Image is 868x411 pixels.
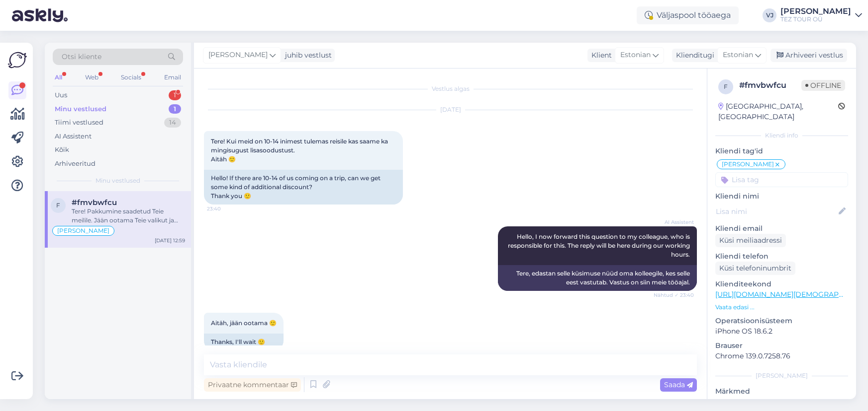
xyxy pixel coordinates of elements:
div: Küsi telefoninumbrit [715,262,795,275]
span: #fmvbwfcu [72,198,117,207]
p: Kliendi email [715,223,848,234]
span: Nähtud ✓ 23:40 [654,291,694,299]
p: iPhone OS 18.6.2 [715,326,848,337]
div: Küsi meiliaadressi [715,234,786,247]
p: Märkmed [715,386,848,397]
span: AI Assistent [657,218,694,226]
div: Web [83,71,100,84]
div: Tiimi vestlused [55,118,103,128]
div: Arhiveeri vestlus [771,49,847,62]
span: Minu vestlused [96,176,140,185]
div: Vestlus algas [204,84,697,93]
span: f [56,202,60,209]
p: Kliendi telefon [715,251,848,262]
span: f [724,83,728,90]
p: Kliendi nimi [715,191,848,202]
div: Minu vestlused [55,104,106,114]
div: 1 [169,90,181,100]
div: Hello! If there are 10-14 of us coming on a trip, can we get some kind of additional discount? Th... [204,170,403,205]
input: Lisa tag [715,172,848,187]
p: Klienditeekond [715,279,848,289]
p: Kliendi tag'id [715,146,848,156]
div: Kliendi info [715,131,848,140]
div: TEZ TOUR OÜ [780,15,851,23]
span: Hello, I now forward this question to my colleague, who is responsible for this. The reply will b... [508,233,691,258]
p: Vaata edasi ... [715,303,848,312]
div: All [53,71,64,84]
span: Tere! Kui meid on 10-14 inimest tulemas reisile kas saame ka mingisugust lisasoodustust. Aitäh 🙂 [211,137,389,163]
input: Lisa nimi [716,206,837,217]
div: 14 [164,118,181,128]
p: Operatsioonisüsteem [715,316,848,326]
div: [GEOGRAPHIC_DATA], [GEOGRAPHIC_DATA] [718,101,838,122]
p: Chrome 139.0.7258.76 [715,351,848,361]
div: Arhiveeritud [55,159,96,169]
div: Klient [587,50,612,61]
div: Tere, edastan selle küsimuse nüüd oma kolleegile, kes selle eest vastutab. Vastus on siin meie tö... [498,265,697,291]
div: Email [162,71,183,84]
div: # fmvbwfcu [739,79,801,91]
div: Tere! Pakkumine saadetud Teie meilile. Jään ootama Teie valikut ja broneerimissoovi andmetega. [72,207,185,225]
span: Estonian [620,50,651,61]
div: Väljaspool tööaega [637,6,739,24]
div: 1 [169,104,181,114]
div: [PERSON_NAME] [715,371,848,380]
div: AI Assistent [55,132,92,141]
span: Saada [664,380,693,389]
div: Klienditugi [672,50,714,61]
span: Aitäh, jään ootama 🙂 [211,319,277,327]
span: [PERSON_NAME] [722,161,774,167]
div: [DATE] 12:59 [155,237,185,244]
span: Offline [801,80,845,91]
img: Askly Logo [8,51,27,69]
div: juhib vestlust [281,50,332,61]
p: Brauser [715,341,848,351]
span: Otsi kliente [62,52,101,62]
div: Privaatne kommentaar [204,378,301,392]
span: [PERSON_NAME] [208,50,268,61]
span: Estonian [723,50,753,61]
a: [PERSON_NAME]TEZ TOUR OÜ [780,7,862,23]
div: [PERSON_NAME] [780,7,851,15]
span: 23:40 [207,205,244,212]
div: Socials [119,71,143,84]
div: [DATE] [204,105,697,114]
div: Thanks, I'll wait 🙂 [204,334,284,350]
div: Uus [55,90,67,100]
div: Kõik [55,145,69,155]
div: VJ [763,8,776,22]
span: [PERSON_NAME] [57,228,109,234]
